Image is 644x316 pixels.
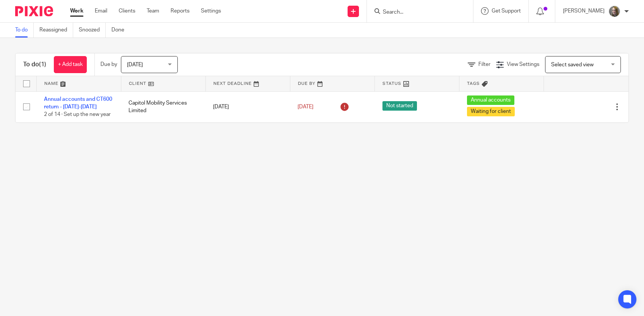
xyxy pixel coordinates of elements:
[100,61,117,68] p: Due by
[201,7,221,15] a: Settings
[507,62,539,67] span: View Settings
[467,107,515,116] span: Waiting for client
[39,23,73,38] a: Reassigned
[298,104,313,110] span: [DATE]
[467,95,514,105] span: Annual accounts
[44,97,112,110] a: Annual accounts and CT600 return - [DATE]-[DATE]
[15,23,34,38] a: To do
[111,23,130,38] a: Done
[608,5,620,17] img: Emma%201.jpg
[44,112,111,117] span: 2 of 14 · Set up the new year
[54,56,87,73] a: + Add task
[127,62,143,67] span: [DATE]
[15,6,53,16] img: Pixie
[70,7,83,15] a: Work
[492,8,521,14] span: Get Support
[551,62,594,67] span: Select saved view
[382,9,450,16] input: Search
[121,91,205,122] td: Capitol Mobility Services Limited
[23,61,46,69] h1: To do
[205,91,290,122] td: [DATE]
[95,7,107,15] a: Email
[39,61,46,67] span: (1)
[147,7,159,15] a: Team
[563,7,605,15] p: [PERSON_NAME]
[382,101,417,111] span: Not started
[119,7,135,15] a: Clients
[79,23,106,38] a: Snoozed
[467,81,480,86] span: Tags
[171,7,190,15] a: Reports
[478,62,490,67] span: Filter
